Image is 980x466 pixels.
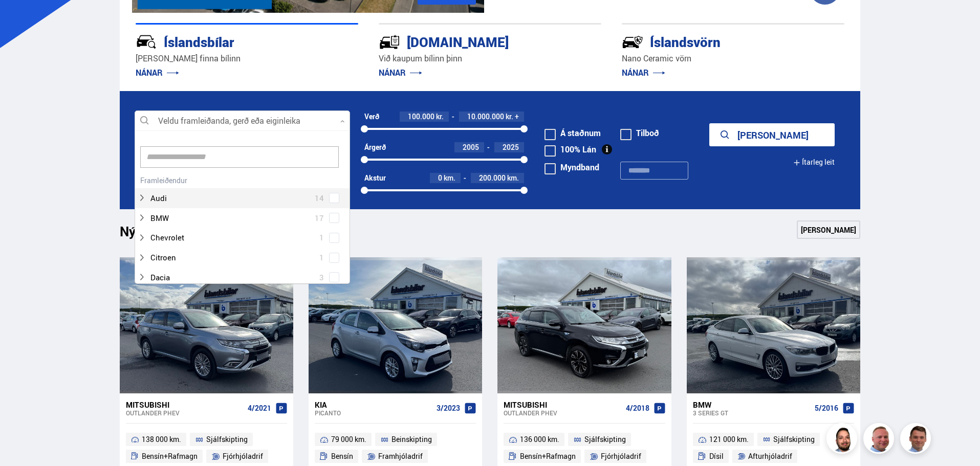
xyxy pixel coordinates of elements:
span: 10.000.000 [467,112,504,121]
div: Akstur [364,174,386,182]
div: Íslandsvörn [622,32,808,50]
span: Fjórhjóladrif [601,450,641,462]
img: FbJEzSuNWCJXmdc-.webp [902,425,932,455]
div: Outlander PHEV [504,409,621,416]
p: [PERSON_NAME] finna bílinn [136,53,358,64]
span: Sjálfskipting [584,433,626,446]
h1: Nýtt á skrá [120,224,202,245]
div: [DOMAIN_NAME] [379,32,565,50]
a: NÁNAR [622,67,665,78]
a: [PERSON_NAME] [797,220,860,239]
span: 1 [319,250,324,265]
a: NÁNAR [379,67,422,78]
span: 14 [315,191,324,206]
span: 4/2018 [626,404,649,412]
div: Mitsubishi [126,400,244,409]
span: Dísil [709,450,724,462]
span: Afturhjóladrif [748,450,792,462]
img: JRvxyua_JYH6wB4c.svg [136,31,157,53]
span: 4/2021 [248,404,271,412]
p: Við kaupum bílinn þinn [379,53,601,64]
a: NÁNAR [136,67,179,78]
span: Fjórhjóladrif [223,450,263,462]
button: [PERSON_NAME] [709,123,835,146]
span: 100.000 [408,112,434,121]
label: Myndband [545,163,599,171]
div: Kia [315,400,432,409]
p: Nano Ceramic vörn [622,53,844,64]
label: Tilboð [620,129,659,137]
span: Bensín+Rafmagn [142,450,198,462]
label: Á staðnum [545,129,601,137]
span: Beinskipting [391,433,432,446]
span: 200.000 [479,173,506,183]
label: 100% Lán [545,145,596,153]
span: Bensín [331,450,353,462]
div: Verð [364,113,379,121]
span: km. [507,174,519,182]
button: Ítarleg leit [793,151,835,174]
span: 3 [319,270,324,285]
span: 0 [438,173,442,183]
span: 3/2023 [437,404,460,412]
img: tr5P-W3DuiFaO7aO.svg [379,31,400,53]
span: km. [444,174,455,182]
span: Sjálfskipting [206,433,248,446]
div: 3 series GT [693,409,811,416]
span: 1 [319,230,324,245]
div: Outlander PHEV [126,409,244,416]
span: kr. [506,113,513,121]
span: 17 [315,211,324,226]
img: nhp88E3Fdnt1Opn2.png [828,425,859,455]
span: 138 000 km. [142,433,181,446]
div: Picanto [315,409,432,416]
span: 136 000 km. [520,433,559,446]
span: + [515,113,519,121]
span: Bensín+Rafmagn [520,450,576,462]
div: Árgerð [364,143,386,151]
span: Sjálfskipting [773,433,815,446]
span: 2025 [503,142,519,152]
div: Íslandsbílar [136,32,322,50]
div: BMW [693,400,811,409]
span: 5/2016 [815,404,838,412]
span: 79 000 km. [331,433,366,446]
img: -Svtn6bYgwAsiwNX.svg [622,31,643,53]
span: 121 000 km. [709,433,749,446]
div: Mitsubishi [504,400,621,409]
button: Open LiveChat chat widget [8,4,39,35]
span: kr. [436,113,444,121]
img: siFngHWaQ9KaOqBr.png [865,425,896,455]
span: 2005 [463,142,479,152]
span: Framhjóladrif [378,450,423,462]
